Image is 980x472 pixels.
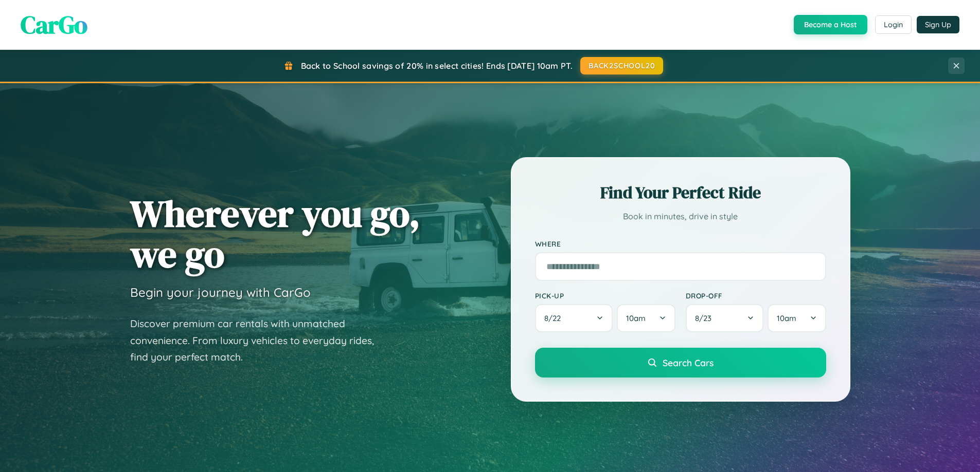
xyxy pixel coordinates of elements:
span: CarGo [21,8,87,42]
span: 8 / 23 [695,313,717,323]
button: BACK2SCHOOL20 [580,57,663,74]
button: 8/22 [535,304,613,332]
span: Back to School savings of 20% in select cities! Ends [DATE] 10am PT. [301,61,573,71]
h3: Begin your journey with CarGo [130,285,311,300]
h1: Wherever you go, we go [130,193,420,274]
button: 10am [617,304,675,332]
label: Pick-up [535,291,675,300]
span: 8 / 22 [544,313,566,323]
span: 10am [777,313,796,323]
h2: Find Your Perfect Ride [535,181,826,204]
button: Login [875,15,912,34]
label: Drop-off [686,291,826,300]
span: 10am [626,313,646,323]
button: Search Cars [535,348,826,377]
p: Discover premium car rentals with unmatched convenience. From luxury vehicles to everyday rides, ... [130,315,387,366]
button: 8/23 [686,304,764,332]
p: Book in minutes, drive in style [535,209,826,224]
button: 10am [768,304,826,332]
span: Search Cars [663,357,714,368]
button: Become a Host [794,15,867,34]
label: Where [535,239,826,248]
button: Sign Up [917,16,959,33]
